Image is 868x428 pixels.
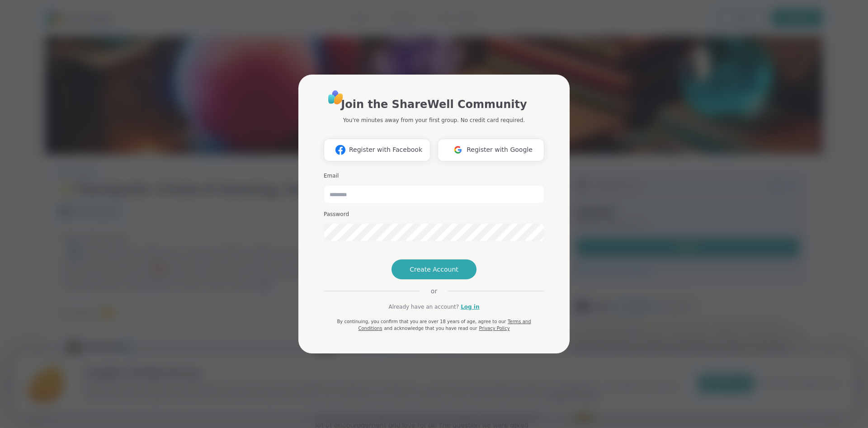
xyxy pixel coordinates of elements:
[388,303,459,311] span: Already have an account?
[467,145,533,155] span: Register with Google
[332,141,349,158] img: ShareWell Logomark
[438,139,544,161] button: Register with Google
[337,319,506,324] span: By continuing, you confirm that you are over 18 years of age, agree to our
[392,259,476,279] button: Create Account
[461,303,479,311] a: Log in
[341,96,527,113] h1: Join the ShareWell Community
[449,141,467,158] img: ShareWell Logomark
[324,211,544,218] h3: Password
[479,326,509,331] a: Privacy Policy
[324,172,544,180] h3: Email
[325,87,346,108] img: ShareWell Logo
[420,287,448,296] span: or
[384,326,477,331] span: and acknowledge that you have read our
[349,145,422,155] span: Register with Facebook
[410,265,458,274] span: Create Account
[358,319,531,331] a: Terms and Conditions
[324,139,430,161] button: Register with Facebook
[343,116,525,124] p: You're minutes away from your first group. No credit card required.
